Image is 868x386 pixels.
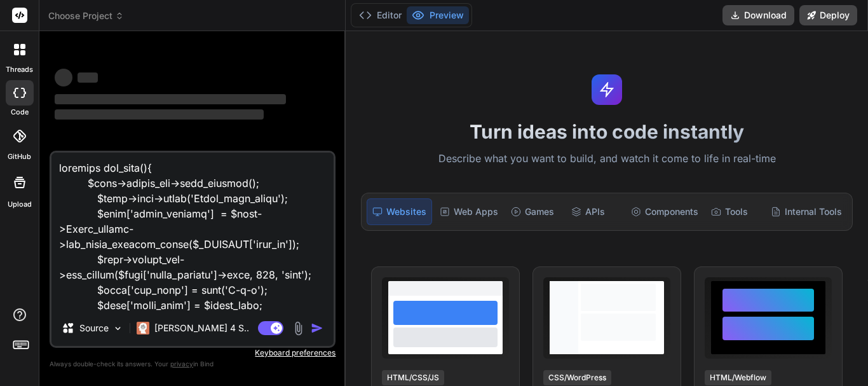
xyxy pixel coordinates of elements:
button: Download [722,5,794,25]
div: Web Apps [435,198,503,225]
div: Internal Tools [766,198,847,225]
img: attachment [291,321,306,336]
div: HTML/CSS/JS [382,370,444,385]
button: Deploy [799,5,857,25]
p: Always double-check its answers. Your in Bind [50,358,336,370]
button: Preview [407,6,469,24]
span: Choose Project [48,10,124,22]
label: threads [6,64,33,75]
img: Pick Models [112,323,123,334]
span: ‌ [55,109,264,120]
button: Editor [354,6,407,24]
label: code [11,107,29,118]
img: Claude 4 Sonnet [137,322,149,334]
p: [PERSON_NAME] 4 S.. [154,322,249,334]
label: GitHub [8,151,31,162]
h1: Turn ideas into code instantly [353,120,860,143]
div: Components [626,198,703,225]
span: ‌ [55,69,72,86]
div: Websites [367,198,432,225]
p: Describe what you want to build, and watch it come to life in real-time [353,151,860,167]
label: Upload [8,199,32,210]
div: CSS/WordPress [543,370,611,385]
p: Keyboard preferences [50,348,336,358]
div: APIs [566,198,623,225]
div: Tools [706,198,763,225]
textarea: loremips dol_sita(){ $cons->adipis_eli->sedd_eiusmod(); $temp->inci->utlab('Etdol_magn_aliqu'); $... [51,153,334,310]
span: ‌ [78,72,98,83]
div: HTML/Webflow [705,370,771,385]
div: Games [506,198,563,225]
p: Source [79,322,109,334]
img: icon [311,322,323,334]
span: ‌ [55,94,286,104]
span: privacy [170,360,193,368]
